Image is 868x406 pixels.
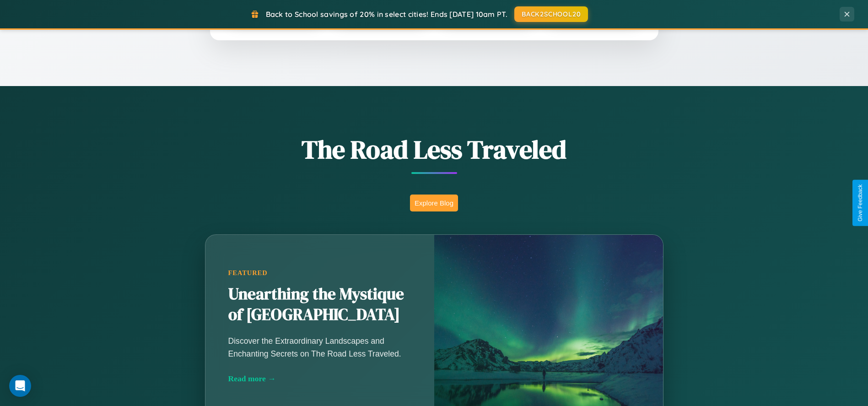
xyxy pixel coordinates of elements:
[228,269,411,277] div: Featured
[228,374,411,384] div: Read more →
[228,284,411,326] h2: Unearthing the Mystique of [GEOGRAPHIC_DATA]
[266,10,507,19] span: Back to School savings of 20% in select cities! Ends [DATE] 10am PT.
[514,6,588,22] button: BACK2SCHOOL20
[228,335,411,360] p: Discover the Extraordinary Landscapes and Enchanting Secrets on The Road Less Traveled.
[9,375,31,397] div: Open Intercom Messenger
[410,195,458,211] button: Explore Blog
[857,184,863,222] div: Give Feedback
[160,132,709,167] h1: The Road Less Traveled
